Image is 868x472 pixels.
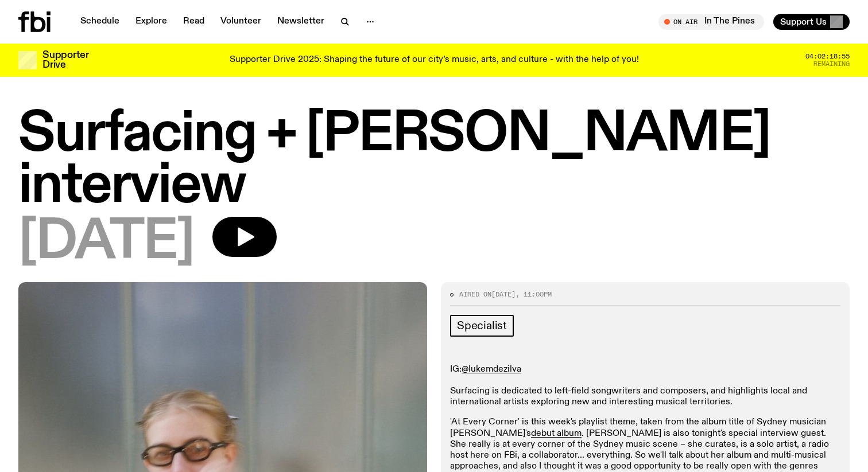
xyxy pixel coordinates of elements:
h1: Surfacing + [PERSON_NAME] interview [18,109,850,212]
p: IG: Surfacing is dedicated to left-field songwriters and composers, and highlights local and inte... [450,364,840,408]
p: Supporter Drive 2025: Shaping the future of our city’s music, arts, and culture - with the help o... [230,55,639,65]
span: , 11:00pm [516,290,552,299]
span: Aired on [459,290,491,299]
span: Remaining [813,61,850,67]
button: On AirIn The Pines [658,14,764,30]
a: Explore [129,14,174,30]
span: [DATE] [18,217,194,268]
span: 04:02:18:55 [805,53,850,60]
span: Support Us [780,17,827,27]
button: Support Us [773,14,850,30]
a: Schedule [73,14,126,30]
a: Specialist [450,315,514,337]
span: Specialist [457,319,507,332]
a: debut album [531,429,582,438]
a: Newsletter [270,14,331,30]
a: @lukemdezilva [462,365,521,374]
h3: Supporter Drive [42,50,88,70]
a: Volunteer [214,14,268,30]
span: [DATE] [491,290,516,299]
a: Read [176,14,211,30]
